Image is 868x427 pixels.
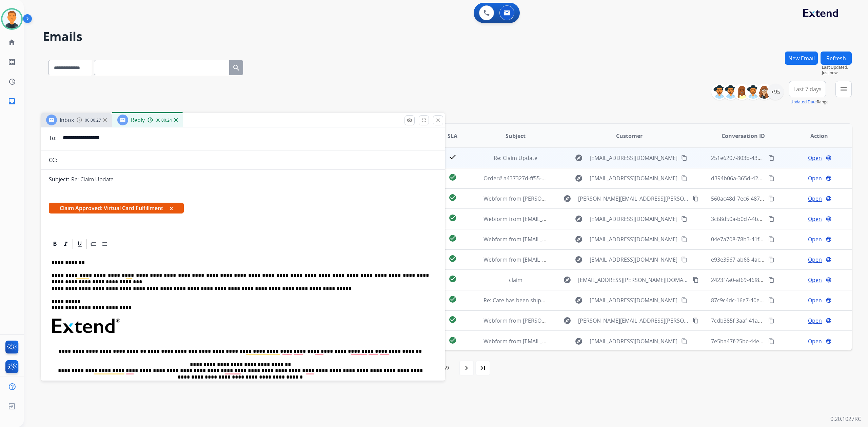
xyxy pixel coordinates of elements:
mat-icon: check_circle [449,275,457,283]
span: 7cdb385f-3aaf-41ae-8c69-2cfd7bdb73d9 [711,317,813,324]
mat-icon: language [826,155,832,161]
mat-icon: home [8,38,16,46]
mat-icon: check_circle [449,295,457,303]
span: Webform from [PERSON_NAME][EMAIL_ADDRESS][PERSON_NAME][DOMAIN_NAME] on [DATE] [484,317,721,324]
mat-icon: check_circle [449,214,457,222]
p: 0.20.1027RC [830,415,861,423]
span: claim [509,276,522,284]
span: Reply [131,116,145,124]
div: 59 [437,361,454,375]
mat-icon: language [826,175,832,181]
mat-icon: explore [563,195,571,203]
span: 04e7a708-78b3-41f5-b014-7f3825053e4b [711,236,814,243]
div: Underline [75,239,85,249]
mat-icon: content_copy [768,257,774,263]
mat-icon: content_copy [768,196,774,202]
th: Action [776,124,852,148]
mat-icon: content_copy [693,196,699,202]
mat-icon: search [232,64,240,72]
button: New Email [785,52,818,65]
span: 2423f7a0-af69-46f8-bbde-b0a678c664d9 [711,276,813,284]
mat-icon: check_circle [449,194,457,202]
mat-icon: check_circle [449,173,457,181]
mat-icon: explore [575,256,583,264]
mat-icon: content_copy [768,155,774,161]
mat-icon: content_copy [681,236,687,242]
span: Open [808,256,822,264]
span: 00:00:27 [85,118,101,123]
mat-icon: check_circle [449,255,457,263]
mat-icon: check_circle [449,234,457,242]
mat-icon: menu [840,85,848,93]
mat-icon: language [826,338,832,344]
mat-icon: close [435,117,441,123]
p: Re: Claim Update [71,175,114,183]
mat-icon: explore [563,317,571,325]
span: Range [790,99,829,105]
span: 251e6207-803b-432f-8280-1ec4a0bfddec [711,154,813,162]
mat-icon: content_copy [693,318,699,324]
span: Just now [822,70,852,76]
mat-icon: content_copy [681,338,687,344]
span: Open [808,195,822,203]
div: +95 [767,84,784,100]
span: 7e5ba47f-25bc-44e6-93ad-bf636a808c78 [711,338,813,345]
mat-icon: last_page [479,364,487,372]
mat-icon: check [449,153,457,161]
span: Webform from [EMAIL_ADDRESS][DOMAIN_NAME] on [DATE] [484,215,637,223]
span: Open [808,276,822,284]
span: 560ac48d-7ec6-4877-9f4e-f0e3e5a1d0de [711,195,813,202]
mat-icon: explore [575,235,583,243]
span: Open [808,337,822,345]
mat-icon: content_copy [768,236,774,242]
p: CC: [49,156,57,164]
span: Open [808,215,822,223]
mat-icon: history [8,78,16,86]
span: [EMAIL_ADDRESS][DOMAIN_NAME] [590,296,677,304]
mat-icon: content_copy [768,175,774,181]
span: [EMAIL_ADDRESS][PERSON_NAME][DOMAIN_NAME] [578,276,689,284]
mat-icon: explore [575,174,583,182]
span: [EMAIL_ADDRESS][DOMAIN_NAME] [590,235,677,243]
span: Inbox [60,116,74,124]
span: [EMAIL_ADDRESS][DOMAIN_NAME] [590,256,677,264]
span: Open [808,154,822,162]
mat-icon: content_copy [681,216,687,222]
span: [PERSON_NAME][EMAIL_ADDRESS][PERSON_NAME][DOMAIN_NAME] [578,195,689,203]
span: Webform from [EMAIL_ADDRESS][DOMAIN_NAME] on [DATE] [484,236,637,243]
mat-icon: language [826,318,832,324]
mat-icon: content_copy [681,155,687,161]
mat-icon: navigate_next [462,364,471,372]
mat-icon: language [826,196,832,202]
mat-icon: content_copy [681,297,687,303]
p: Emails (584) [43,112,79,121]
span: 3c68d50a-b0d7-4bb8-b9ed-44c5d6a6dc38 [711,215,817,223]
mat-icon: explore [575,154,583,162]
span: Subject [506,132,526,140]
span: Claim Approved: Virtual Card Fulfillment [49,203,184,213]
span: Last Updated: [822,65,852,70]
mat-icon: language [826,236,832,242]
span: [EMAIL_ADDRESS][DOMAIN_NAME] [590,154,677,162]
span: Open [808,235,822,243]
mat-icon: check_circle [449,336,457,344]
span: Open [808,296,822,304]
mat-icon: language [826,297,832,303]
h2: Emails [43,30,852,43]
button: Refresh [821,52,852,65]
mat-icon: explore [575,215,583,223]
span: SLA [448,132,457,140]
span: e93e3567-ab68-4acb-bfb5-36d93b30625f [711,256,814,263]
span: 87c9c4dc-16e7-40ec-a74c-b582e46099c5 [711,297,814,304]
mat-icon: content_copy [768,277,774,283]
div: Italic [61,239,71,249]
mat-icon: language [826,216,832,222]
div: Bold [50,239,60,249]
span: Open [808,317,822,325]
mat-icon: explore [575,337,583,345]
p: Subject: [49,175,69,183]
mat-icon: content_copy [768,318,774,324]
mat-icon: remove_red_eye [407,117,413,123]
span: Re: Claim Update [494,154,537,162]
span: d394b06a-365d-426c-a794-ac5762d275cd [711,175,816,182]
